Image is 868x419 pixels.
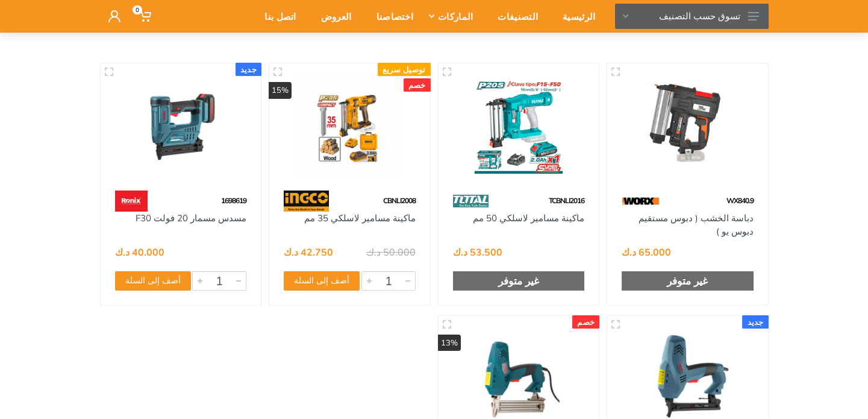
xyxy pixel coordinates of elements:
[422,4,481,29] div: الماركات
[280,74,419,178] img: Royal Tools - ماكينة مسامير لاسلكي 35 مم
[383,196,416,205] span: CBNLI2008
[284,271,360,291] button: أضف إلى السلة
[284,247,333,257] div: 42.750 د.ك
[549,196,584,205] span: TCBNLI2016
[248,4,304,29] div: اتصل بنا
[449,74,589,178] img: Royal Tools - ماكينة مسامير لاسلكي 50 مم
[304,212,416,224] a: ماكينة مسامير لاسلكي 35 مم
[269,82,292,99] div: 15%
[473,212,584,224] a: ماكينة مسامير لاسلكي 50 مم
[305,4,360,29] div: العروض
[136,212,246,224] a: مسدس مسمار 20 فولت F30
[284,191,329,212] img: 91.webp
[111,74,251,178] img: Royal Tools - مسدس مسمار 20 فولت F30
[115,191,148,212] img: 130.webp
[404,78,431,92] div: خصم
[236,63,261,76] div: جديد
[622,247,671,257] div: 65.000 د.ك
[639,212,754,238] a: دباسة الخشب ( دبوس مستقيم دبوس يو )
[115,271,191,291] button: أضف إلى السلة
[366,247,416,257] div: 50.000 د.ك
[360,4,422,29] div: اختصاصنا
[615,4,769,29] button: تسوق حسب التصنيف
[726,196,754,205] span: WX840.9
[115,247,164,257] div: 40.000 د.ك
[378,63,431,76] div: توصيل سريع
[618,74,757,178] img: Royal Tools - دباسة الخشب ( دبوس مستقيم دبوس يو )
[221,196,246,205] span: 1698619
[453,247,502,257] div: 53.500 د.ك
[481,4,546,29] div: التصنيفات
[453,191,489,212] img: 86.webp
[133,5,142,14] span: 0
[622,191,660,212] img: 97.webp
[546,4,604,29] div: الرئيسية
[453,271,585,291] div: غير متوفر
[572,315,599,329] div: خصم
[742,315,768,329] div: جديد
[438,335,461,351] div: 13%
[622,271,754,291] div: غير متوفر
